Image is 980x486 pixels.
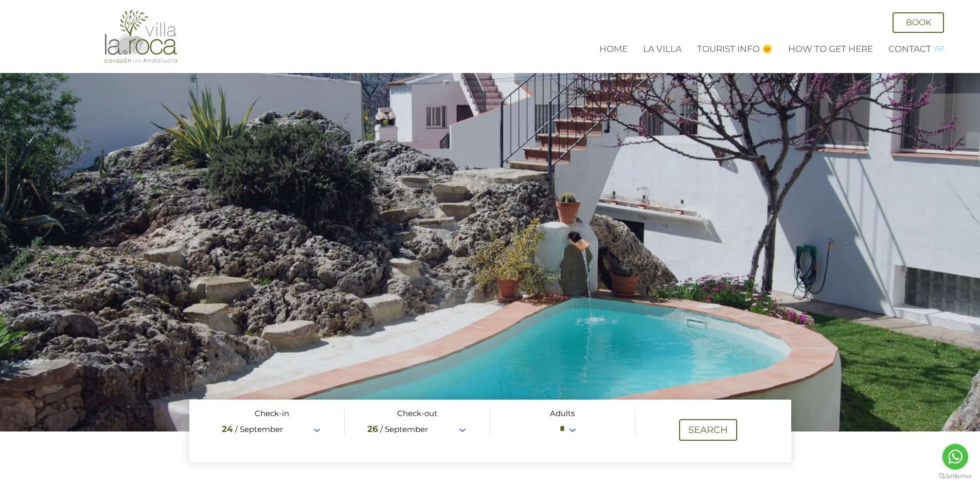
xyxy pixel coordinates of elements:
img: Villa La Roca - A fusion of modern and classical Andalucian architecture [102,9,180,64]
a: Home [599,44,628,54]
a: Tourist Info 🌞 [697,44,773,54]
a: Contact 📨 [888,44,944,54]
button: Search [679,419,737,441]
div: Search [688,425,728,435]
a: How to get here [788,44,873,54]
a: Go to GetButton.io website [939,473,972,479]
a: Book [893,12,944,33]
a: Go to whatsapp [942,444,968,470]
a: La Villa [643,44,682,54]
